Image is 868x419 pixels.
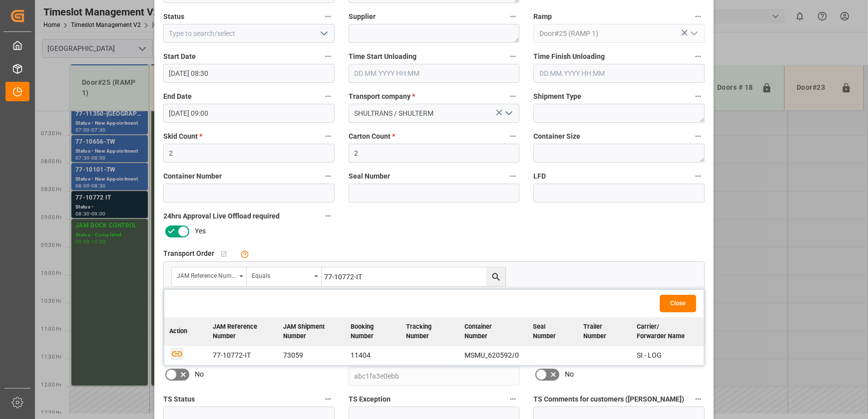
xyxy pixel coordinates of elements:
span: Transport Order [163,248,214,259]
button: TS Status [322,393,335,406]
button: search button [486,267,505,286]
button: Start Date [322,50,335,63]
th: Action [164,317,208,346]
button: Container Size [692,130,705,143]
input: Type to search/select [533,24,705,43]
span: Container Number [163,171,222,182]
span: Supplier [349,11,376,22]
button: Time Start Unloading [506,50,519,63]
span: Skid Count [163,131,202,142]
th: JAM Reference Number [208,317,278,346]
th: Tracking Number [402,317,460,346]
div: Equals [252,269,311,280]
button: Time Finish Unloading [692,50,705,63]
button: Status [322,10,335,23]
input: Type to search/select [163,24,335,43]
button: Transport company * [506,90,519,103]
span: TS Status [163,394,195,405]
button: open menu [247,267,322,286]
td: 11404 [346,346,402,365]
span: Status [163,11,184,22]
th: Carrier/ Forwarder Name [632,317,704,346]
td: SI - LOG [632,346,704,365]
span: LFD [533,171,546,182]
span: Yes [195,226,206,236]
th: JAM Shipment Number [278,317,346,346]
span: Transport company [349,91,415,102]
button: Skid Count * [322,130,335,143]
button: open menu [686,26,701,41]
span: Time Finish Unloading [533,51,605,62]
span: Time Start Unloading [349,51,417,62]
button: Close [660,295,696,312]
button: Ramp [692,10,705,23]
th: Trailer Number [578,317,632,346]
input: DD.MM.YYYY HH:MM [349,64,520,83]
span: Container Size [533,131,580,142]
input: Type to search [322,267,505,286]
div: JAM Reference Number [177,269,236,280]
th: Booking Number [346,317,402,346]
span: email notification [163,354,220,365]
span: TS Exception [349,394,391,405]
button: TS Comments for customers ([PERSON_NAME]) [692,393,705,406]
input: DD.MM.YYYY HH:MM [163,64,335,83]
button: open menu [172,267,247,286]
td: 73059 [278,346,346,365]
span: No [195,369,204,380]
span: TS Comments for customers ([PERSON_NAME]) [533,394,684,405]
button: Carton Count * [506,130,519,143]
button: Shipment Type [692,90,705,103]
button: Container Number [322,170,335,183]
span: Start Date [163,51,196,62]
td: 77-10772-IT [208,346,278,365]
button: open menu [501,106,516,121]
button: TS Exception [506,393,519,406]
td: MSMU_620592/0 [459,346,528,365]
span: No [565,369,574,380]
button: End Date [322,90,335,103]
span: Carton Count [349,131,395,142]
span: Shipment Type [533,91,581,102]
button: Supplier [506,10,519,23]
span: Seal Number [349,171,390,182]
button: open menu [316,26,331,41]
span: End Date [163,91,192,102]
button: 24hrs Approval Live Offload required [322,209,335,222]
span: 24hrs Approval Live Offload required [163,211,280,221]
button: LFD [692,170,705,183]
input: DD.MM.YYYY HH:MM [163,104,335,123]
input: DD.MM.YYYY HH:MM [533,64,705,83]
th: Seal Number [528,317,578,346]
th: Container Number [459,317,528,346]
button: Seal Number [506,170,519,183]
span: Ramp [533,11,552,22]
